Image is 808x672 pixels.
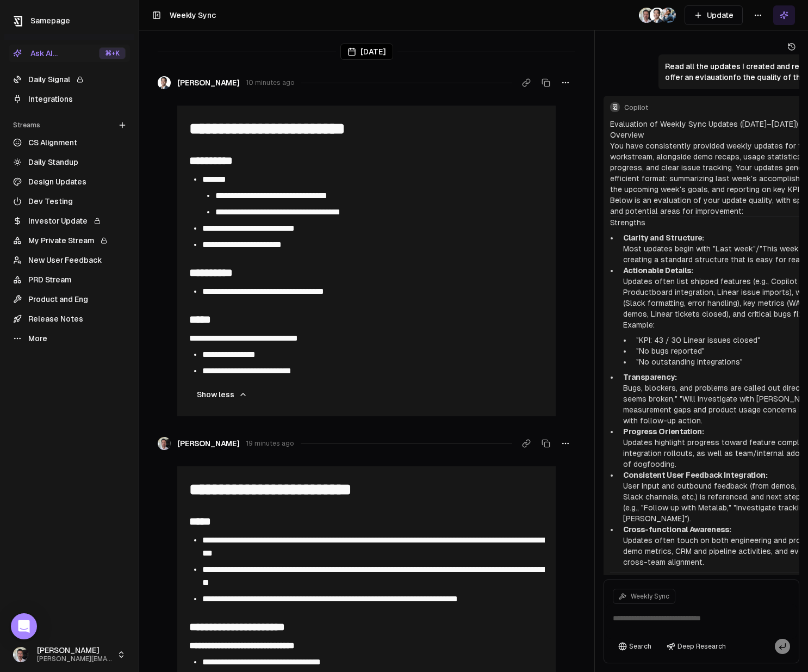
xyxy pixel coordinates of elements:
div: [DATE] [340,44,393,60]
strong: Cross-functional Awareness: [623,525,731,534]
a: Dev Testing [9,193,130,210]
strong: Consistent User Feedback Integration: [623,471,768,479]
span: Weekly Sync [631,592,669,601]
button: Search [613,639,657,654]
a: My Private Stream [9,232,130,249]
strong: Progress Orientation: [623,427,704,436]
img: _image [158,437,171,450]
strong: Clarity and Structure: [623,233,704,242]
a: PRD Stream [9,271,130,288]
span: Samepage [30,16,70,25]
a: Design Updates [9,173,130,190]
a: Investor Update [9,212,130,230]
div: ⌘ +K [99,47,126,59]
button: Show less [188,384,256,405]
button: Update [685,5,743,25]
span: 19 minutes ago [246,439,294,448]
a: Release Notes [9,310,130,328]
div: Open Intercom Messenger [11,613,37,639]
button: Ask AI...⌘+K [9,45,130,62]
div: Ask AI... [13,48,58,59]
img: _image [650,8,665,23]
img: _image [13,647,28,662]
span: [PERSON_NAME] [37,646,113,656]
strong: Actionable Details: [623,266,693,275]
span: [PERSON_NAME][EMAIL_ADDRESS] [37,655,113,663]
div: Streams [9,116,130,134]
a: CS Alignment [9,134,130,151]
a: Product and Eng [9,291,130,308]
span: 10 minutes ago [246,78,295,87]
button: Deep Research [661,639,731,654]
button: [PERSON_NAME][PERSON_NAME][EMAIL_ADDRESS] [9,642,130,668]
strong: Transparency: [623,373,677,381]
img: 1695405595226.jpeg [661,8,676,23]
span: Weekly Sync [170,11,216,20]
a: Daily Standup [9,153,130,171]
span: [PERSON_NAME] [177,77,240,88]
a: Daily Signal [9,71,130,88]
a: New User Feedback [9,251,130,269]
img: _image [158,76,171,89]
span: [PERSON_NAME] [177,438,240,449]
a: Integrations [9,90,130,108]
img: _image [639,8,654,23]
a: More [9,330,130,347]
